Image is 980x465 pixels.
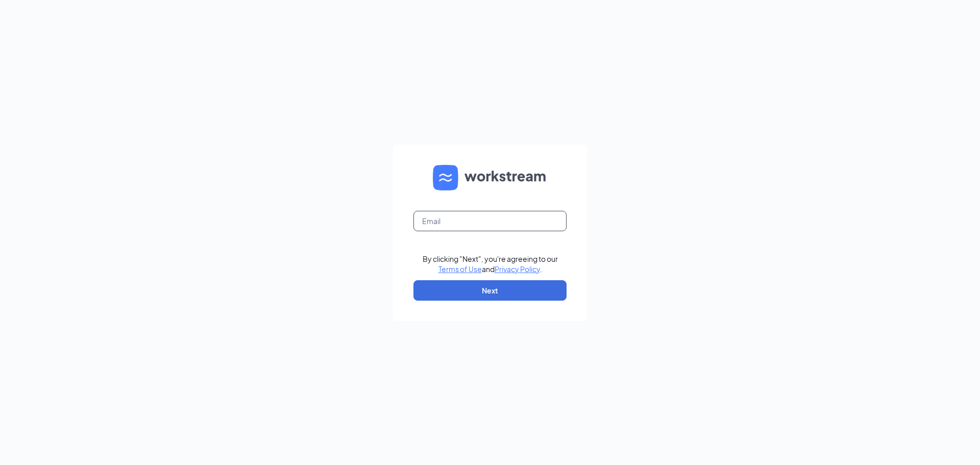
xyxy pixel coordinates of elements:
[433,165,547,190] img: WS logo and Workstream text
[423,254,558,274] div: By clicking "Next", you're agreeing to our and .
[413,280,567,301] button: Next
[495,264,540,274] a: Privacy Policy
[438,264,482,274] a: Terms of Use
[413,211,567,231] input: Email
